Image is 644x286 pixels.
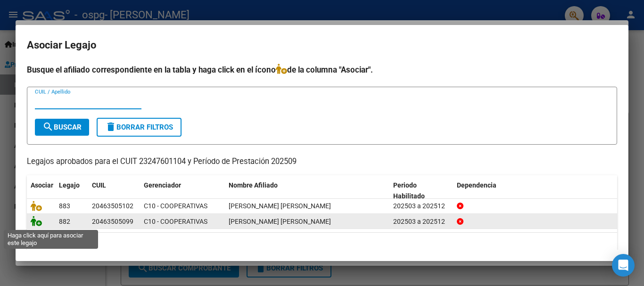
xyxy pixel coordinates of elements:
span: Gerenciador [144,181,181,189]
div: 2 registros [27,233,617,256]
span: Asociar [31,181,53,189]
span: 883 [59,202,70,210]
datatable-header-cell: CUIL [88,175,140,206]
span: Legajo [59,181,80,189]
div: 20463505102 [92,201,133,212]
h4: Busque el afiliado correspondiente en la tabla y haga click en el ícono de la columna "Asociar". [27,64,617,76]
span: C10 - COOPERATIVAS [144,218,207,225]
button: Buscar [35,119,89,136]
div: 202503 a 202512 [393,216,449,227]
span: SANCOFF VERA NAHUEL ALEJANDRO [229,218,331,225]
span: CUIL [92,181,106,189]
span: Buscar [42,123,82,131]
datatable-header-cell: Gerenciador [140,175,225,206]
div: Open Intercom Messenger [612,254,635,277]
mat-icon: delete [105,121,116,132]
datatable-header-cell: Periodo Habilitado [389,175,453,206]
span: 882 [59,218,70,225]
datatable-header-cell: Legajo [55,175,88,206]
div: 202503 a 202512 [393,201,449,212]
button: Borrar Filtros [97,118,182,137]
mat-icon: search [42,121,54,132]
div: 20463505099 [92,216,133,227]
span: SANCOFF VERA FRANCO EZEQUIEL [229,202,331,210]
datatable-header-cell: Asociar [27,175,55,206]
datatable-header-cell: Nombre Afiliado [225,175,389,206]
span: Periodo Habilitado [393,181,425,200]
span: Dependencia [457,181,496,189]
datatable-header-cell: Dependencia [453,175,618,206]
span: Nombre Afiliado [229,181,278,189]
p: Legajos aprobados para el CUIT 23247601104 y Período de Prestación 202509 [27,156,617,168]
h2: Asociar Legajo [27,36,617,54]
span: C10 - COOPERATIVAS [144,202,207,210]
span: Borrar Filtros [105,123,173,131]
